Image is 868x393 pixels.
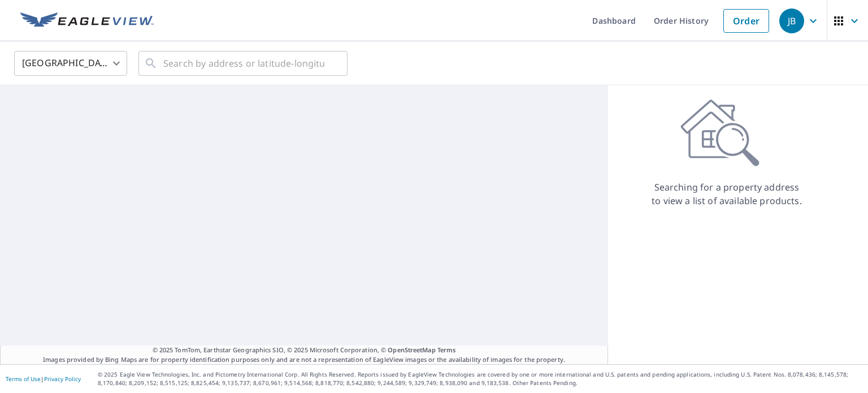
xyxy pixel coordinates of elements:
[153,346,456,355] span: © 2025 TomTom, Earthstar Geographics SIO, © 2025 Microsoft Corporation, ©
[651,180,802,208] p: Searching for a property address to view a list of available products.
[14,47,127,79] div: [GEOGRAPHIC_DATA]
[163,47,324,79] input: Search by address or latitude-longitude
[437,346,456,354] a: Terms
[20,12,154,29] img: EV Logo
[98,370,862,387] p: © 2025 Eagle View Technologies, Inc. and Pictometry International Corp. All Rights Reserved. Repo...
[6,375,81,382] p: |
[44,375,81,383] a: Privacy Policy
[6,375,41,383] a: Terms of Use
[723,9,769,33] a: Order
[779,8,804,33] div: JB
[388,346,435,354] a: OpenStreetMap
